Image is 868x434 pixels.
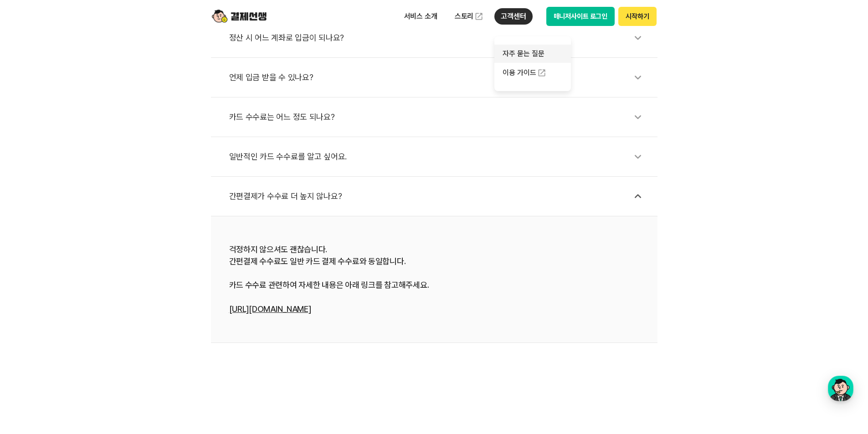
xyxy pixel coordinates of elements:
span: 홈 [29,302,34,310]
a: 홈 [3,289,60,311]
a: 대화 [60,289,118,311]
div: 언제 입금 받을 수 있나요? [229,67,648,88]
a: 자주 묻는 질문 [494,45,571,63]
button: 매니저사이트 로그인 [546,7,615,26]
p: 서비스 소개 [398,8,444,25]
p: 고객센터 [494,8,532,25]
a: 이용 가이드 [494,63,571,83]
button: 시작하기 [618,7,656,26]
img: 외부 도메인 오픈 [537,68,546,77]
img: 외부 도메인 오픈 [474,12,483,21]
a: [URL][DOMAIN_NAME] [229,304,311,314]
div: 간편결제가 수수료 더 높지 않나요? [229,186,648,207]
span: 대화 [83,303,94,310]
div: 정산 시 어느 계좌로 입금이 되나요? [229,27,648,48]
a: 설정 [118,289,175,311]
div: 걱정하지 않으셔도 괜찮습니다. 간편결제 수수료도 일반 카드 결제 수수료와 동일합니다. 카드 수수료 관련하여 자세한 내용은 아래 링크를 참고해주세요. [229,244,639,315]
div: 일반적인 카드 수수료를 알고 싶어요. [229,146,648,167]
div: 카드 수수료는 어느 정도 되나요? [229,107,648,128]
a: 스토리 [448,7,490,26]
img: logo [212,8,267,25]
span: 설정 [141,302,152,310]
